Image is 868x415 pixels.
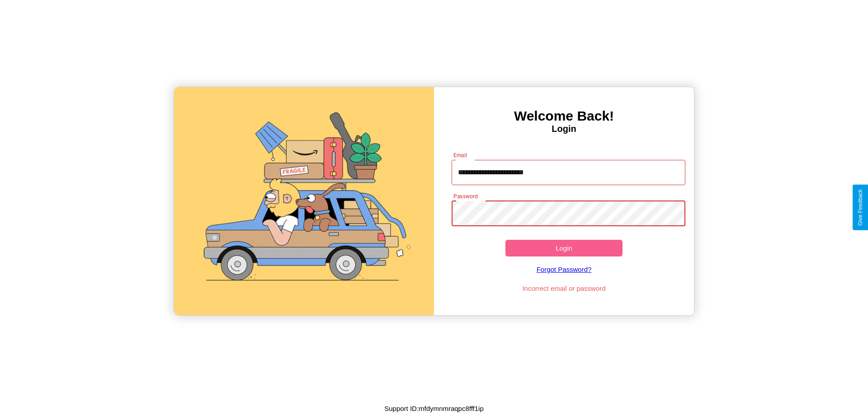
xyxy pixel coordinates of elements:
[434,124,694,134] h4: Login
[447,256,681,282] a: Forgot Password?
[857,189,863,226] div: Give Feedback
[434,108,694,124] h3: Welcome Back!
[453,192,477,200] label: Password
[174,87,434,315] img: gif
[453,151,467,159] label: Email
[505,240,623,256] button: Login
[384,402,484,415] p: Support ID: mfdymnmraqpc8fff1ip
[447,282,681,294] p: Incorrect email or password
